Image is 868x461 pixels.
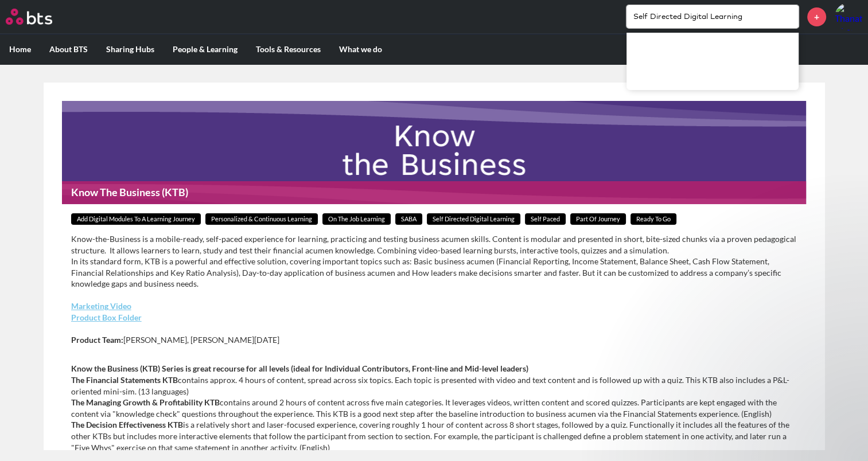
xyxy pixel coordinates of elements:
label: About BTS [40,34,97,64]
strong: The Financial Statements KTB [71,375,178,385]
span: Self Directed Digital Learning [427,213,520,225]
span: Part of Journey [570,213,626,225]
p: Know-the-Business is a mobile-ready, self-paced experience for learning, practicing and testing b... [71,233,797,290]
label: People & Learning [164,34,247,64]
span: Self paced [525,213,566,225]
p: [PERSON_NAME], [PERSON_NAME][DATE] [71,334,797,346]
span: Add Digital Modules to a Learning Journey [71,213,201,225]
iframe: Intercom notifications message [639,216,868,430]
a: Profile [835,3,862,30]
label: What we do [330,34,391,64]
a: Go home [6,9,73,25]
iframe: Intercom live chat [829,422,857,450]
strong: Know the Business (KTB) Series is great recourse for all levels (ideal for Individual Contributor... [71,364,528,373]
img: BTS Logo [6,9,52,25]
p: contains approx. 4 hours of content, spread across six topics. Each topic is presented with video... [71,363,797,453]
span: Ready to go [630,213,676,225]
strong: The Decision Effectiveness KTB [71,420,183,429]
strong: Product Team: [71,335,123,345]
span: On The Job Learning [322,213,391,225]
span: SABA [395,213,422,225]
span: Personalized & Continuous Learning [205,213,318,225]
strong: The Managing Growth & Profitability KTB [71,397,220,407]
a: Product Box Folder [71,312,142,322]
label: Sharing Hubs [97,34,164,64]
h1: Know The Business (KTB) [62,181,807,204]
img: Thanatchaporn Chantapisit [835,3,862,30]
label: Tools & Resources [247,34,330,64]
a: + [807,7,826,26]
a: Marketing Video [71,301,131,311]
